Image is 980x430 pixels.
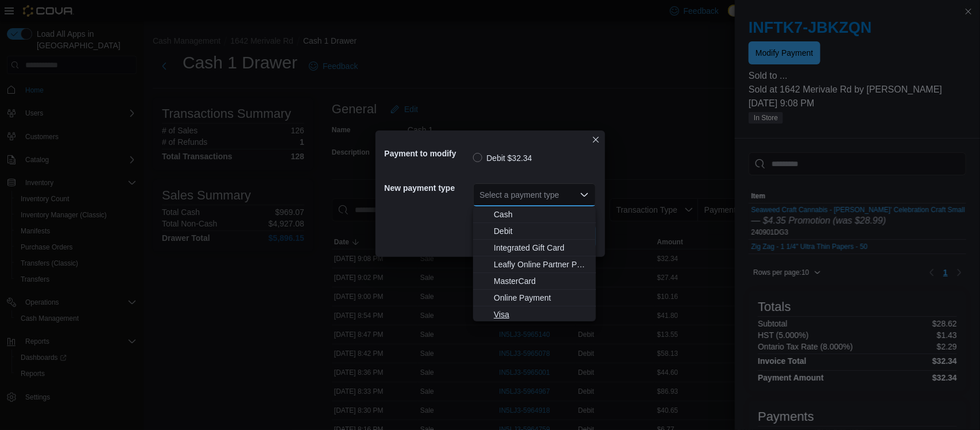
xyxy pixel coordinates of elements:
[473,206,596,223] button: Cash
[473,273,596,290] button: MasterCard
[473,223,596,240] button: Debit
[473,256,596,273] button: Leafly Online Partner Payment
[494,309,589,320] span: Visa
[473,206,596,323] div: Choose from the following options
[580,190,589,199] button: Close list of options
[473,151,532,165] label: Debit $32.34
[494,259,589,270] span: Leafly Online Partner Payment
[473,290,596,306] button: Online Payment
[385,142,471,165] h5: Payment to modify
[494,275,589,287] span: MasterCard
[473,306,596,323] button: Visa
[494,209,589,220] span: Cash
[494,242,589,254] span: Integrated Gift Card
[494,292,589,304] span: Online Payment
[589,133,603,147] button: Closes this modal window
[385,176,471,199] h5: New payment type
[494,225,589,237] span: Debit
[480,188,481,202] input: Accessible screen reader label
[473,240,596,256] button: Integrated Gift Card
